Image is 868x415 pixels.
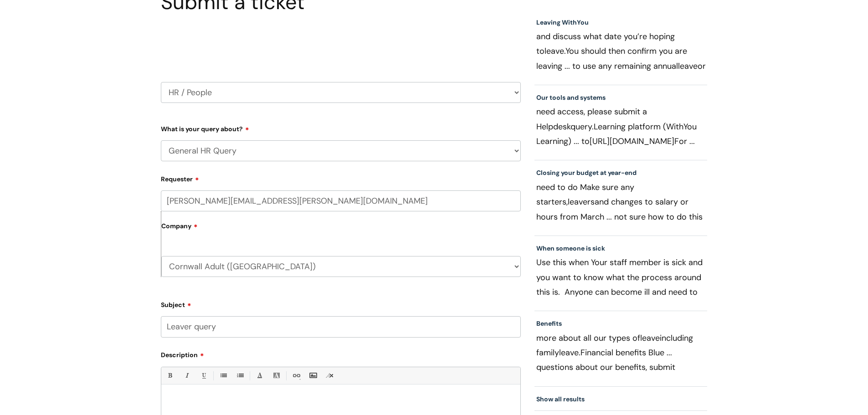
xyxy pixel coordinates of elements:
[161,36,521,52] h2: Select issue type
[307,370,318,381] a: Insert Image...
[536,180,706,224] p: need to do Make sure any starters, and changes to salary or hours from March ... not sure how to ...
[161,298,521,309] label: Subject
[590,136,674,147] span: [URL][DOMAIN_NAME]
[198,370,209,381] a: Underline(Ctrl-U)
[568,196,595,207] span: leavers
[536,169,637,177] a: Closing your budget at year-end
[536,331,706,374] p: more about all our types of including family Financial benefits Blue ... questions about our bene...
[254,370,265,381] a: Font Color
[642,333,660,343] span: leave
[536,319,562,328] a: Benefits
[271,370,282,381] a: Back Color
[161,190,521,211] input: Email
[161,219,521,240] label: Company
[290,370,302,381] a: Link
[559,347,580,358] span: leave.
[181,370,192,381] a: Italic (Ctrl-I)
[536,18,589,26] a: Leaving WithYou
[324,370,335,381] a: Remove formatting (Ctrl-\)
[570,121,594,132] span: query.
[536,244,605,252] a: When someone is sick
[217,370,229,381] a: • Unordered List (Ctrl-Shift-7)
[164,370,175,381] a: Bold (Ctrl-B)
[536,93,606,102] a: Our tools and systems
[536,29,706,73] p: and discuss what date you’re hoping to You should then confirm you are leaving ... to use any rem...
[678,61,698,72] span: leave
[161,348,521,359] label: Description
[161,172,521,183] label: Requester
[161,122,521,133] label: What is your query about?
[234,370,246,381] a: 1. Ordered List (Ctrl-Shift-8)
[536,395,585,403] a: Show all results
[536,255,706,299] p: Use this when Your staff member is sick and you want to know what the process around this is. Any...
[544,46,565,56] span: leave.
[536,104,706,148] p: need access, please submit a Helpdesk Learning platform (WithYou Learning) ... to For ... For acc...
